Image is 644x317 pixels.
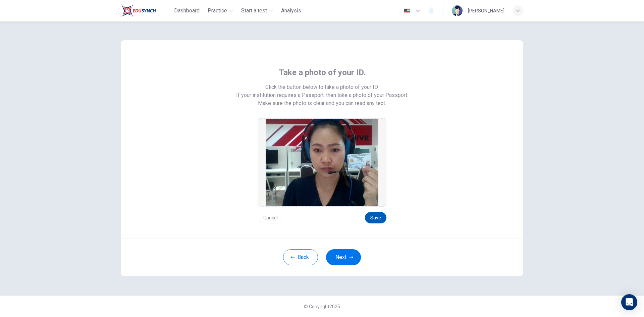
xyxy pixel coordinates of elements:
button: Practice [205,5,236,17]
img: en [403,8,411,13]
span: Click the button below to take a photo of your ID. If your institution requires a Passport, then ... [236,83,408,99]
button: Back [283,249,318,265]
span: Start a test [241,7,267,15]
button: Save [365,212,386,223]
img: preview screemshot [266,119,378,206]
span: Make sure the photo is clear and you can read any text. [258,99,386,107]
button: Dashboard [171,5,202,17]
button: Analysis [278,5,304,17]
span: Analysis [281,7,301,15]
button: Start a test [238,5,276,17]
img: Profile picture [452,5,463,16]
span: Dashboard [174,7,200,15]
div: Open Intercom Messenger [621,294,637,310]
a: Train Test logo [121,4,171,17]
span: Practice [208,7,227,15]
img: Train Test logo [121,4,156,17]
span: © Copyright 2025 [304,304,340,309]
div: [PERSON_NAME] [468,7,504,15]
button: Cancel [258,212,283,223]
button: Next [326,249,361,265]
span: Take a photo of your ID. [279,67,366,78]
